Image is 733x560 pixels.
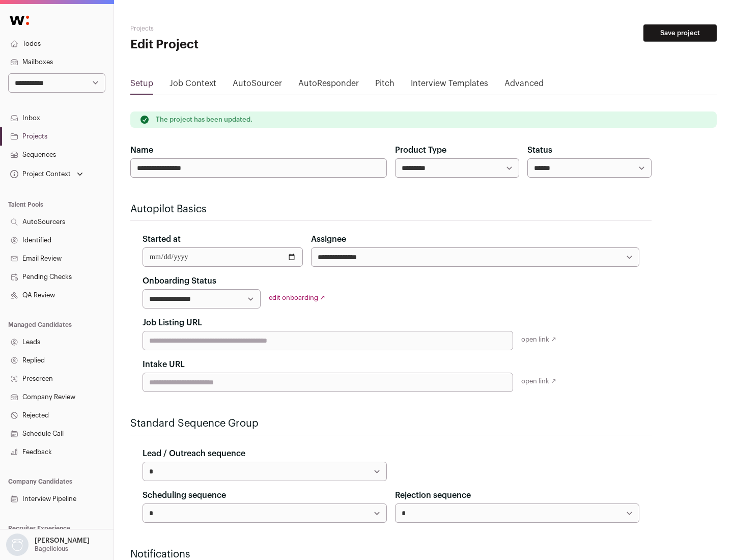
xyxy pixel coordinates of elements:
a: Job Context [170,77,216,94]
button: Save project [643,24,717,42]
label: Product Type [395,144,446,156]
a: AutoSourcer [233,77,282,94]
a: Setup [130,77,153,94]
img: nopic.png [6,534,29,556]
h2: Projects [130,24,326,33]
label: Onboarding Status [143,275,216,287]
button: Open dropdown [8,167,85,181]
button: Open dropdown [4,534,92,556]
p: [PERSON_NAME] [35,537,90,545]
label: Started at [143,233,181,245]
a: AutoResponder [298,77,359,94]
a: edit onboarding ↗ [269,294,325,301]
label: Rejection sequence [395,489,471,501]
label: Name [130,144,153,156]
div: Project Context [8,170,71,178]
label: Intake URL [143,358,185,371]
img: Wellfound [4,10,35,31]
label: Job Listing URL [143,317,202,329]
h1: Edit Project [130,37,326,53]
a: Pitch [375,77,394,94]
a: Advanced [504,77,544,94]
label: Status [527,144,552,156]
h2: Standard Sequence Group [130,416,652,431]
p: Bagelicious [35,545,68,553]
h2: Autopilot Basics [130,202,652,216]
a: Interview Templates [411,77,488,94]
label: Assignee [311,233,346,245]
p: The project has been updated. [156,116,252,124]
label: Scheduling sequence [143,489,226,501]
label: Lead / Outreach sequence [143,447,245,460]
